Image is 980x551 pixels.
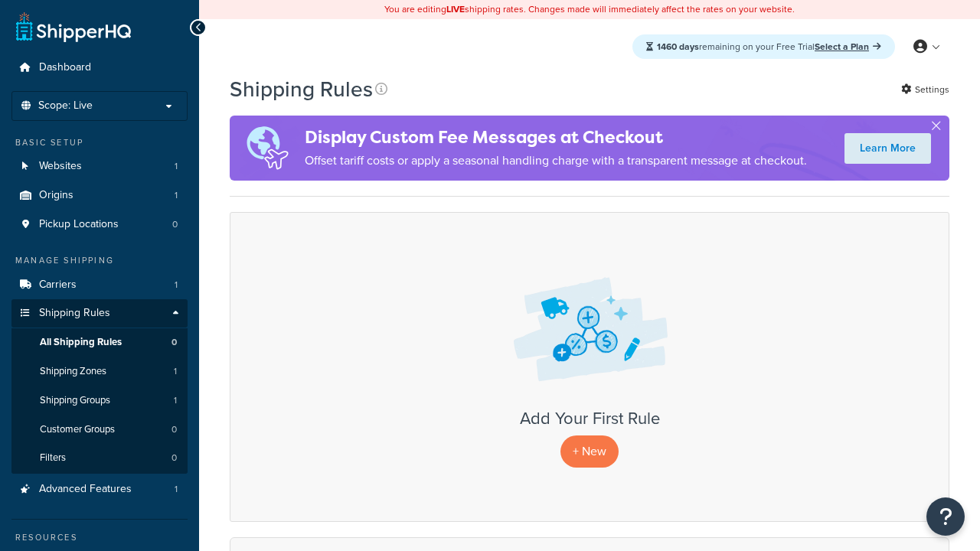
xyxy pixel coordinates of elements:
[926,497,965,536] button: Open Resource Center
[11,181,188,210] a: Origins 1
[175,160,178,173] span: 1
[39,483,132,496] span: Advanced Features
[39,218,119,231] span: Pickup Locations
[39,61,91,74] span: Dashboard
[11,299,188,474] li: Shipping Rules
[657,40,699,54] strong: 1460 days
[40,365,106,378] span: Shipping Zones
[175,189,178,202] span: 1
[11,271,188,299] a: Carriers 1
[11,210,188,239] li: Pickup Locations
[38,99,93,112] span: Scope: Live
[172,218,178,231] span: 0
[40,394,110,407] span: Shipping Groups
[11,299,188,328] a: Shipping Rules
[11,357,188,386] a: Shipping Zones 1
[174,394,177,407] span: 1
[11,475,188,504] a: Advanced Features 1
[11,531,188,544] div: Resources
[11,254,188,267] div: Manage Shipping
[11,271,188,299] li: Carriers
[40,336,122,349] span: All Shipping Rules
[11,54,188,82] a: Dashboard
[39,307,110,320] span: Shipping Rules
[171,423,177,436] span: 0
[230,116,305,181] img: duties-banner-06bc72dcb5fe05cb3f9472aba00be2ae8eb53ab6f0d8bb03d382ba314ac3c341.png
[40,452,66,465] span: Filters
[11,181,188,210] li: Origins
[40,423,115,436] span: Customer Groups
[230,74,373,104] h1: Shipping Rules
[11,444,188,472] a: Filters 0
[632,34,895,59] div: remaining on your Free Trial
[174,365,177,378] span: 1
[39,160,82,173] span: Websites
[11,152,188,181] a: Websites 1
[11,152,188,181] li: Websites
[171,452,177,465] span: 0
[175,279,178,292] span: 1
[901,79,949,100] a: Settings
[446,2,465,16] b: LIVE
[171,336,177,349] span: 0
[11,210,188,239] a: Pickup Locations 0
[246,409,933,428] h3: Add Your First Rule
[11,357,188,386] li: Shipping Zones
[11,386,188,415] li: Shipping Groups
[11,136,188,149] div: Basic Setup
[560,435,619,467] p: + New
[11,444,188,472] li: Filters
[305,150,807,171] p: Offset tariff costs or apply a seasonal handling charge with a transparent message at checkout.
[11,475,188,504] li: Advanced Features
[39,189,73,202] span: Origins
[16,11,131,42] a: ShipperHQ Home
[39,279,77,292] span: Carriers
[815,40,881,54] a: Select a Plan
[11,416,188,444] a: Customer Groups 0
[11,328,188,357] a: All Shipping Rules 0
[305,125,807,150] h4: Display Custom Fee Messages at Checkout
[844,133,931,164] a: Learn More
[11,328,188,357] li: All Shipping Rules
[175,483,178,496] span: 1
[11,386,188,415] a: Shipping Groups 1
[11,416,188,444] li: Customer Groups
